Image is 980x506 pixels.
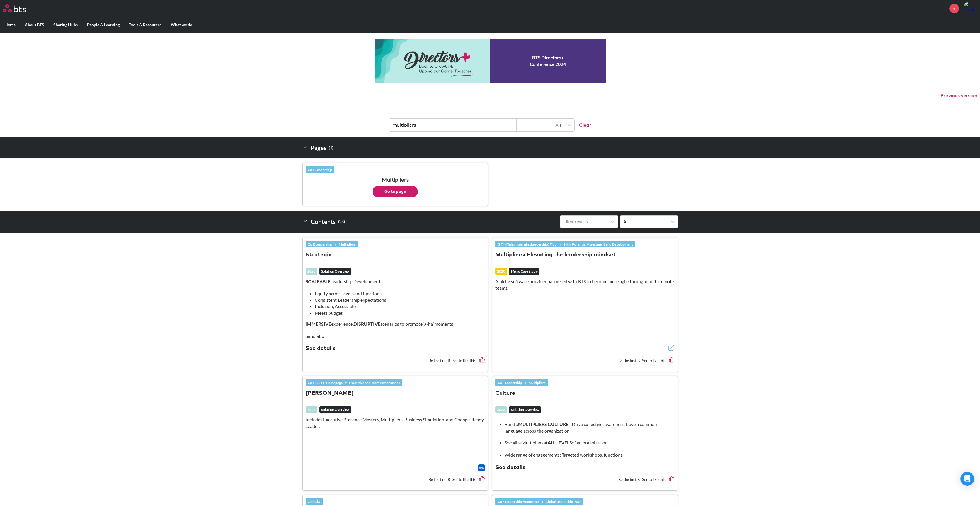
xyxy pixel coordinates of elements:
label: Sharing Hubs [49,17,82,32]
h2: Contents [302,215,345,228]
button: Strategic [306,251,331,259]
div: 2025 [306,406,317,413]
div: » [495,379,548,385]
a: + [949,4,959,13]
a: Multipliers [526,379,548,386]
p: Includes Executive Presence Mastery, Multipliers, Business Simulation, and Change-Ready Leader. [306,416,485,429]
div: All [520,122,561,128]
div: 2023 [495,406,507,413]
button: Culture [495,390,515,397]
a: Co E Leadership [495,379,524,386]
small: ( 23 ) [338,218,345,226]
img: Box logo [478,464,485,471]
em: Micro Case Study [509,268,539,275]
div: Filter results [563,218,604,225]
div: » [306,241,358,247]
small: ( 1 ) [329,144,333,152]
em: Multipliers [522,440,544,445]
a: External link [668,344,675,353]
div: » [306,379,402,385]
a: Download file from Box [478,464,485,471]
div: » [495,498,583,505]
em: Solution Overview [509,406,541,413]
em: Solution Overview [319,268,351,275]
div: Open Intercom Messenger [960,472,974,486]
p: experience, scenarios to promote ‘a-ha’ moments [306,321,485,327]
h3: Multipliers [306,176,485,197]
strong: MULTIPLIERS [518,421,547,427]
li: Equity across levels and functions [315,290,480,297]
a: High Potential Assessment and Development [562,241,635,247]
p: Wide range of engagements: Targeted workshops, functiona [505,452,670,458]
a: Co E E& T P Homepage [306,379,345,386]
div: » [495,241,635,247]
div: 2023 [306,268,317,275]
li: Inclusion, Accessible [315,303,480,309]
label: People & Learning [82,17,124,32]
label: About BTS [20,17,49,32]
div: 2020 [495,268,507,275]
div: All [623,218,664,225]
p: Leadership Development: [306,278,485,285]
strong: DISRUPTIVE [354,321,380,327]
div: Be the first BTSer to like this. [495,353,675,368]
a: Executive and Team Performance [347,379,402,386]
strong: IMMERSIVE [306,321,331,327]
a: Global Leadership Page [543,498,583,505]
h2: Pages [302,142,333,153]
button: Clear [574,119,591,131]
button: See details [495,464,525,472]
strong: CULTURE [548,421,568,427]
a: Go home [3,4,37,12]
div: Be the first BTSer to like this. [306,471,485,487]
p: Simulatio [306,333,485,339]
div: Be the first BTSer to like this. [306,353,485,368]
li: Meets budget [315,310,480,316]
button: Multipliers: Elevating the leadership mindset [495,251,616,259]
div: Be the first BTSer to like this. [495,471,675,487]
a: Multipliers [336,241,358,247]
a: Profile [963,1,977,15]
button: See details [306,345,336,353]
a: Co E Leadership [306,166,334,173]
button: Go to page [373,186,418,197]
img: BTS Logo [3,4,26,12]
a: G T M Talent Learning Leadership( T L L) [495,241,560,247]
a: Co E Leadership [306,241,334,247]
strong: SCALEABLE [306,279,330,284]
a: GlobalX [306,498,323,505]
label: What we do [166,17,197,32]
input: Find contents, pages and demos... [389,119,517,131]
p: Socialize at of an organization [505,440,670,446]
a: Conference 2024 [375,39,606,83]
img: Carolina Sevilla [963,1,977,15]
button: [PERSON_NAME] [306,390,354,397]
em: Solution Overview [319,406,351,413]
p: Build a – Drive collective awareness, have a common language across the organization [505,421,670,434]
li: Consistent Leadership expectations [315,297,480,303]
label: Tools & Resources [124,17,166,32]
strong: ALL LEVELS [548,440,572,445]
p: A niche software provider partnered with BTS to become more agile throughout its remote teams. [495,278,675,291]
a: Co E Leadership Homepage [495,498,541,505]
button: Previous version [940,92,977,99]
